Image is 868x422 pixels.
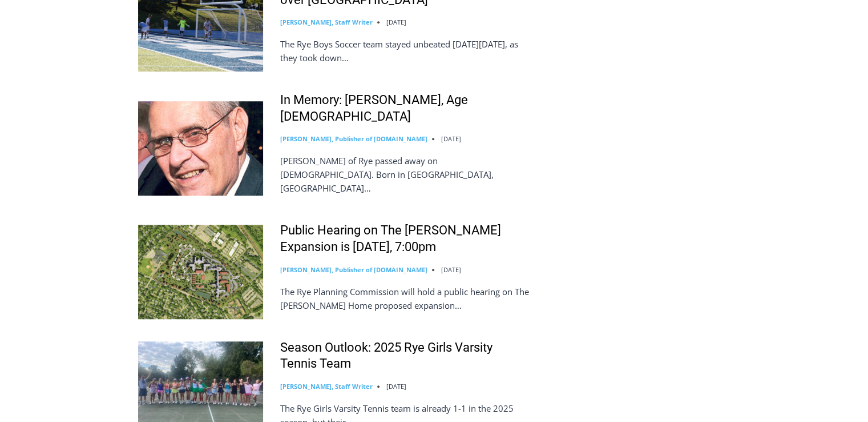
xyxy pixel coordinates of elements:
[280,92,531,125] a: In Memory: [PERSON_NAME], Age [DEMOGRAPHIC_DATA]
[280,222,531,255] a: Public Hearing on The [PERSON_NAME] Expansion is [DATE], 7:00pm
[280,18,373,26] a: [PERSON_NAME], Staff Writer
[280,265,427,274] a: [PERSON_NAME], Publisher of [DOMAIN_NAME]
[441,134,461,143] time: [DATE]
[280,382,373,391] a: [PERSON_NAME], Staff Writer
[138,101,263,195] img: In Memory: Donald J. Demas, Age 90
[386,18,406,26] time: [DATE]
[280,285,531,312] p: The Rye Planning Commission will hold a public hearing on The [PERSON_NAME] Home proposed expansion…
[386,382,406,391] time: [DATE]
[138,225,263,319] img: Public Hearing on The Osborn Expansion is Tuesday, 7:00pm
[280,154,531,195] p: [PERSON_NAME] of Rye passed away on [DEMOGRAPHIC_DATA]. Born in [GEOGRAPHIC_DATA], [GEOGRAPHIC_DA...
[280,340,531,372] a: Season Outlook: 2025 Rye Girls Varsity Tennis Team
[280,134,427,143] a: [PERSON_NAME], Publisher of [DOMAIN_NAME]
[441,265,461,274] time: [DATE]
[280,37,531,65] p: The Rye Boys Soccer team stayed unbeated [DATE][DATE], as they took down…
